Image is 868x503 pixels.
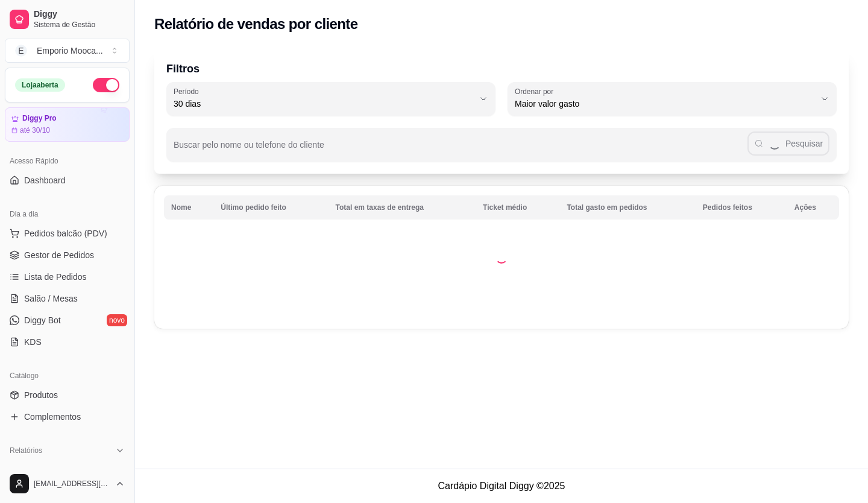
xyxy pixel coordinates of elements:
button: Período30 dias [166,82,495,116]
span: Relatórios de vendas [24,464,104,476]
a: Salão / Mesas [5,289,130,308]
a: Complementos [5,407,130,426]
a: Diggy Proaté 30/10 [5,107,130,142]
input: Buscar pelo nome ou telefone do cliente [174,144,747,156]
footer: Cardápio Digital Diggy © 2025 [135,469,868,503]
button: Select a team [5,39,130,63]
div: Acesso Rápido [5,151,130,171]
label: Ordenar por [515,86,558,96]
article: até 30/10 [20,125,50,135]
div: Dia a dia [5,204,130,224]
span: Lista de Pedidos [24,271,87,283]
span: Diggy Bot [24,314,61,326]
span: Diggy [34,9,125,20]
a: Diggy Botnovo [5,311,130,330]
span: Sistema de Gestão [34,20,125,30]
button: Alterar Status [93,78,119,92]
div: Emporio Mooca ... [37,45,103,57]
span: Dashboard [24,174,66,186]
h2: Relatório de vendas por cliente [154,14,358,34]
span: E [15,45,27,57]
button: [EMAIL_ADDRESS][DOMAIN_NAME] [5,469,130,498]
div: Loading [495,251,508,264]
div: Loja aberta [15,78,65,92]
label: Período [174,86,203,96]
span: Complementos [24,411,81,423]
button: Pedidos balcão (PDV) [5,224,130,243]
a: Gestor de Pedidos [5,245,130,265]
p: Filtros [166,60,837,77]
span: Salão / Mesas [24,293,78,305]
span: KDS [24,336,42,348]
article: Diggy Pro [22,114,57,123]
span: Produtos [24,389,58,401]
a: Dashboard [5,171,130,190]
a: Lista de Pedidos [5,267,130,286]
a: KDS [5,332,130,352]
span: Gestor de Pedidos [24,249,94,261]
div: Catálogo [5,366,130,385]
span: Pedidos balcão (PDV) [24,227,107,239]
button: Ordenar porMaior valor gasto [508,82,837,116]
span: 30 dias [174,98,474,110]
span: [EMAIL_ADDRESS][DOMAIN_NAME] [34,479,110,489]
span: Relatórios [10,446,42,455]
a: DiggySistema de Gestão [5,5,130,34]
a: Produtos [5,385,130,405]
a: Relatórios de vendas [5,460,130,479]
span: Maior valor gasto [515,98,815,110]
